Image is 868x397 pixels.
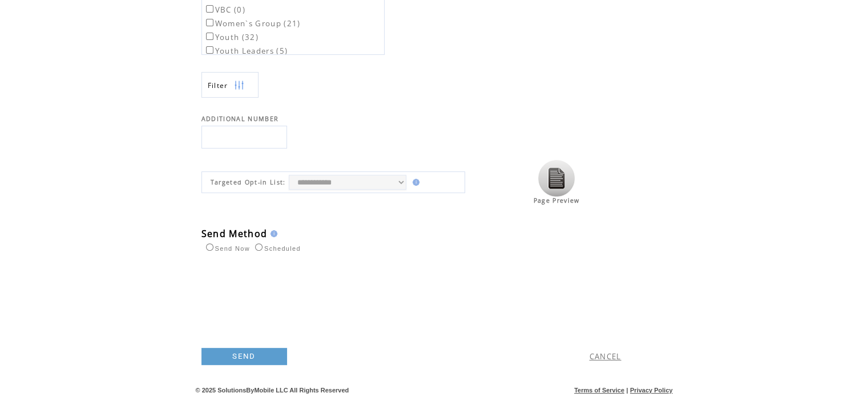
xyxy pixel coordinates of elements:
img: help.gif [267,230,277,237]
label: Women`s Group (21) [204,18,301,29]
span: ADDITIONAL NUMBER [201,115,279,123]
span: | [626,387,628,394]
a: Click to view the page preview [538,191,575,198]
img: Click to view the page preview [538,160,575,197]
span: © 2025 SolutionsByMobile LLC All Rights Reserved [196,387,349,394]
input: Youth Leaders (5) [206,46,213,54]
input: Youth (32) [206,33,213,40]
span: Send Method [201,227,268,240]
input: VBC (0) [206,5,213,13]
label: Youth Leaders (5) [204,46,288,56]
img: filters.png [234,73,244,98]
span: Show filters [208,81,228,90]
input: Scheduled [255,243,263,251]
label: Send Now [203,245,250,252]
a: Filter [201,72,259,98]
input: Send Now [206,243,213,251]
span: Page Preview [534,197,580,204]
label: Youth (32) [204,32,259,42]
img: help.gif [409,179,419,186]
label: VBC (0) [204,5,245,15]
a: CANCEL [590,351,621,362]
span: Targeted Opt-in List: [211,178,286,186]
a: Privacy Policy [630,387,673,394]
a: SEND [201,348,287,365]
input: Women`s Group (21) [206,19,213,26]
a: Terms of Service [574,387,624,394]
label: Scheduled [252,245,301,252]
